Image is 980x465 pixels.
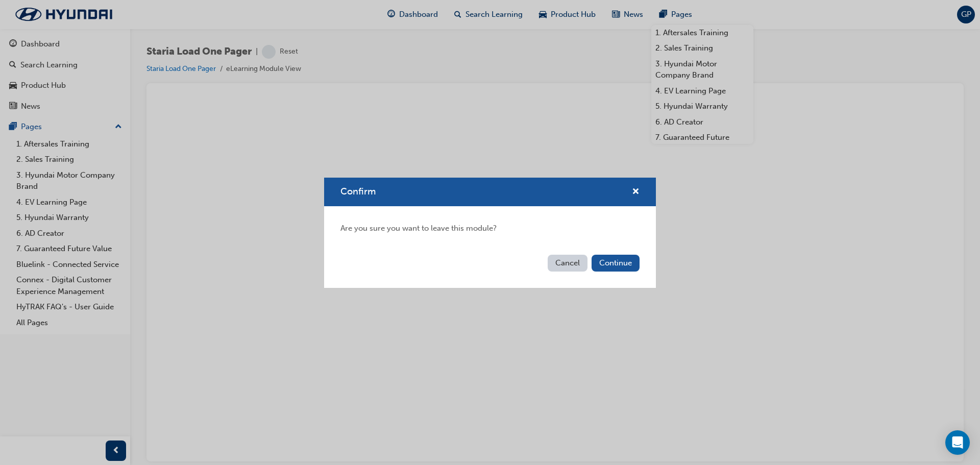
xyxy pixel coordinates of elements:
[548,255,587,272] button: Cancel
[340,186,376,197] span: Confirm
[324,178,656,288] div: Confirm
[632,186,640,199] button: cross-icon
[592,255,640,272] button: Continue
[324,206,656,251] div: Are you sure you want to leave this module?
[945,430,970,455] div: Open Intercom Messenger
[632,188,640,197] span: cross-icon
